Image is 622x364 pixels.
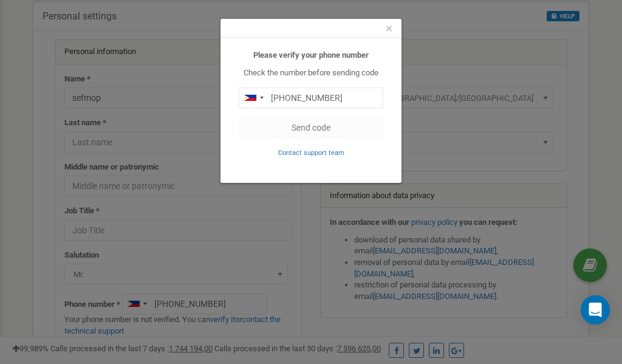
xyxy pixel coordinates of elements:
[239,117,383,138] button: Send code
[239,67,383,79] p: Check the number before sending code
[581,295,610,325] div: Open Intercom Messenger
[239,88,267,108] div: Telephone country code
[386,22,392,35] button: Close
[239,88,383,108] input: 0905 123 4567
[278,149,344,157] small: Contact support team
[253,50,369,60] b: Please verify your phone number
[386,21,392,36] span: ×
[278,148,344,157] a: Contact support team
